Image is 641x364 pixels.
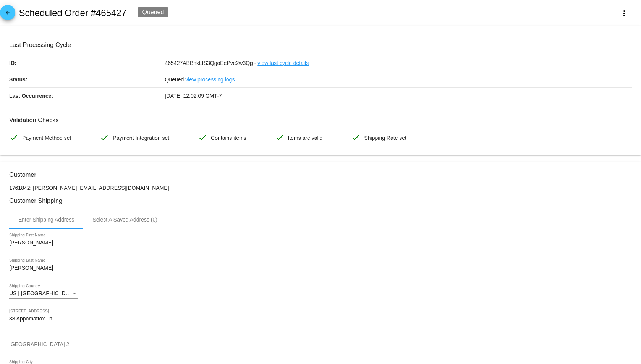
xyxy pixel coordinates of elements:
[165,76,184,83] span: Queued
[22,130,71,146] span: Payment Method set
[257,55,309,71] a: view last cycle details
[92,217,157,223] div: Select A Saved Address (0)
[9,341,632,348] input: Shipping Street 2
[9,116,632,124] h3: Validation Checks
[211,130,246,146] span: Contains items
[9,41,632,49] h3: Last Processing Cycle
[3,10,12,19] mat-icon: arrow_back
[113,130,169,146] span: Payment Integration set
[9,240,78,246] input: Shipping First Name
[19,8,126,18] h2: Scheduled Order #465427
[18,217,74,223] div: Enter Shipping Address
[165,60,256,66] span: 465427ABBnkLfS3QgoEePve2w3Qg -
[185,71,235,87] a: view processing logs
[620,9,629,18] mat-icon: more_vert
[9,171,632,178] h3: Customer
[9,290,77,296] span: US | [GEOGRAPHIC_DATA]
[198,133,207,142] mat-icon: check
[138,7,168,17] div: Queued
[9,71,165,87] p: Status:
[275,133,284,142] mat-icon: check
[9,133,18,142] mat-icon: check
[351,133,360,142] mat-icon: check
[9,291,78,297] mat-select: Shipping Country
[364,130,406,146] span: Shipping Rate set
[9,265,78,271] input: Shipping Last Name
[100,133,109,142] mat-icon: check
[9,197,632,204] h3: Customer Shipping
[288,130,323,146] span: Items are valid
[9,88,165,104] p: Last Occurrence:
[9,55,165,71] p: ID:
[9,185,632,191] p: 1761842: [PERSON_NAME] [EMAIL_ADDRESS][DOMAIN_NAME]
[165,93,222,99] span: [DATE] 12:02:09 GMT-7
[9,316,632,322] input: Shipping Street 1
